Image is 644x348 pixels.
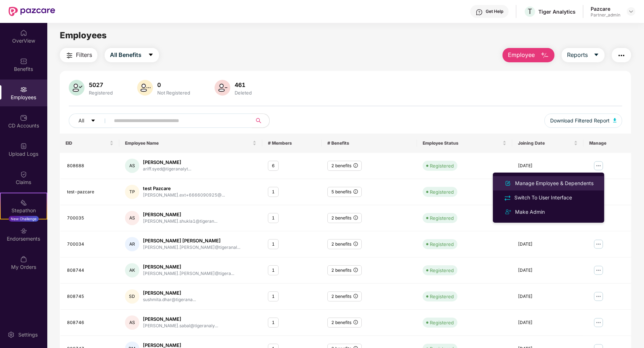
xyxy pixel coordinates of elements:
div: [PERSON_NAME] [PERSON_NAME] [143,237,240,244]
div: [DATE] [518,293,578,300]
span: info-circle [354,294,358,298]
span: search [252,118,266,124]
div: 700035 [67,215,114,222]
img: svg+xml;base64,PHN2ZyB4bWxucz0iaHR0cDovL3d3dy53My5vcmcvMjAwMC9zdmciIHhtbG5zOnhsaW5rPSJodHRwOi8vd3... [613,118,617,122]
div: AS [125,159,139,173]
img: svg+xml;base64,PHN2ZyBpZD0iRW5kb3JzZW1lbnRzIiB4bWxucz0iaHR0cDovL3d3dy53My5vcmcvMjAwMC9zdmciIHdpZH... [20,227,27,235]
img: manageButton [593,265,604,276]
button: Allcaret-down [69,113,112,128]
img: svg+xml;base64,PHN2ZyB4bWxucz0iaHR0cDovL3d3dy53My5vcmcvMjAwMC9zdmciIHdpZHRoPSIyNCIgaGVpZ2h0PSIyNC... [617,51,626,60]
div: 808746 [67,319,114,326]
img: svg+xml;base64,PHN2ZyB4bWxucz0iaHR0cDovL3d3dy53My5vcmcvMjAwMC9zdmciIHhtbG5zOnhsaW5rPSJodHRwOi8vd3... [540,51,549,60]
div: Registered [430,293,454,300]
div: 808745 [67,293,114,300]
div: [PERSON_NAME] [143,316,218,323]
span: info-circle [354,320,358,324]
div: 6 [268,161,279,171]
img: New Pazcare Logo [9,7,55,16]
img: svg+xml;base64,PHN2ZyBpZD0iVXBsb2FkX0xvZ3MiIGRhdGEtbmFtZT0iVXBsb2FkIExvZ3MiIHhtbG5zPSJodHRwOi8vd3... [20,142,27,150]
button: Download Filtered Report [544,113,623,128]
span: info-circle [354,216,358,220]
span: Download Filtered Report [550,117,610,125]
div: Registered [430,162,454,169]
button: Employee [503,48,554,62]
img: manageButton [593,160,604,171]
div: 1 [268,318,279,328]
div: AR [125,237,139,251]
div: sushmita.dhar@tigerana... [143,296,196,303]
div: TP [125,185,139,199]
div: Stepathon [1,207,47,214]
div: Manage Employee & Dependents [514,179,595,187]
span: T [528,7,532,16]
img: svg+xml;base64,PHN2ZyBpZD0iTXlfT3JkZXJzIiBkYXRhLW5hbWU9Ik15IE9yZGVycyIgeG1sbnM9Imh0dHA6Ly93d3cudz... [20,256,27,263]
img: manageButton [593,291,604,302]
div: test Pazcare [143,185,225,192]
img: svg+xml;base64,PHN2ZyB4bWxucz0iaHR0cDovL3d3dy53My5vcmcvMjAwMC9zdmciIHdpZHRoPSIyNCIgaGVpZ2h0PSIyNC... [504,208,512,216]
img: svg+xml;base64,PHN2ZyBpZD0iQmVuZWZpdHMiIHhtbG5zPSJodHRwOi8vd3d3LnczLm9yZy8yMDAwL3N2ZyIgd2lkdGg9Ij... [20,58,27,65]
div: 2 benefits [327,318,362,328]
div: ariff.syed@tigeranalyt... [143,166,191,173]
div: [DATE] [518,319,578,326]
button: All Benefitscaret-down [105,48,159,62]
span: Reports [567,50,588,59]
th: # Benefits [322,134,417,153]
div: New Challenge [9,216,39,222]
div: [PERSON_NAME] [143,159,191,166]
div: 5027 [87,81,114,88]
img: svg+xml;base64,PHN2ZyB4bWxucz0iaHR0cDovL3d3dy53My5vcmcvMjAwMC9zdmciIHdpZHRoPSIyNCIgaGVpZ2h0PSIyNC... [504,194,511,202]
div: [PERSON_NAME].ext+6666090925@... [143,192,225,199]
span: Filters [76,50,92,59]
div: [PERSON_NAME].[PERSON_NAME]@tigera... [143,270,234,277]
div: Registered [430,319,454,326]
div: 1 [268,239,279,250]
div: test-pazcare [67,189,114,195]
span: caret-down [148,52,154,58]
div: Registered [430,241,454,248]
img: svg+xml;base64,PHN2ZyBpZD0iRW1wbG95ZWVzIiB4bWxucz0iaHR0cDovL3d3dy53My5vcmcvMjAwMC9zdmciIHdpZHRoPS... [20,86,27,93]
span: caret-down [91,118,96,124]
button: search [252,113,270,128]
div: [PERSON_NAME].[PERSON_NAME]@tigeranal... [143,244,240,251]
th: EID [60,134,119,153]
span: info-circle [354,163,358,168]
div: Switch To User Interface [513,194,573,202]
span: Employee Status [423,140,501,146]
img: svg+xml;base64,PHN2ZyBpZD0iSGVscC0zMngzMiIgeG1sbnM9Imh0dHA6Ly93d3cudzMub3JnLzIwMDAvc3ZnIiB3aWR0aD... [476,9,483,16]
th: Employee Name [119,134,262,153]
div: Deleted [233,90,253,96]
div: 2 benefits [327,239,362,250]
div: [PERSON_NAME].shukla1@tigeran... [143,218,217,225]
th: # Members [262,134,322,153]
span: All Benefits [110,50,141,59]
img: svg+xml;base64,PHN2ZyB4bWxucz0iaHR0cDovL3d3dy53My5vcmcvMjAwMC9zdmciIHhtbG5zOnhsaW5rPSJodHRwOi8vd3... [137,80,153,96]
div: 0 [156,81,192,88]
div: 808688 [67,163,114,169]
button: Reportscaret-down [562,48,605,62]
img: svg+xml;base64,PHN2ZyB4bWxucz0iaHR0cDovL3d3dy53My5vcmcvMjAwMC9zdmciIHhtbG5zOnhsaW5rPSJodHRwOi8vd3... [69,80,85,96]
img: svg+xml;base64,PHN2ZyBpZD0iSG9tZSIgeG1sbnM9Imh0dHA6Ly93d3cudzMub3JnLzIwMDAvc3ZnIiB3aWR0aD0iMjAiIG... [20,29,27,37]
span: Employee Name [125,140,251,146]
div: Pazcare [591,5,620,12]
span: info-circle [354,189,358,194]
div: SD [125,289,139,304]
img: manageButton [593,317,604,328]
div: 700034 [67,241,114,248]
div: Tiger Analytics [538,8,576,15]
button: Filters [60,48,97,62]
div: Settings [16,331,40,338]
span: info-circle [354,242,358,246]
div: Registered [430,214,454,222]
img: svg+xml;base64,PHN2ZyB4bWxucz0iaHR0cDovL3d3dy53My5vcmcvMjAwMC9zdmciIHhtbG5zOnhsaW5rPSJodHRwOi8vd3... [504,179,512,188]
span: Employees [60,30,107,40]
div: Partner_admin [591,12,620,18]
div: [PERSON_NAME].sabal@tigeranaly... [143,323,218,329]
img: svg+xml;base64,PHN2ZyBpZD0iU2V0dGluZy0yMHgyMCIgeG1sbnM9Imh0dHA6Ly93d3cudzMub3JnLzIwMDAvc3ZnIiB3aW... [8,331,15,338]
span: Employee [508,50,535,59]
div: Registered [87,90,114,96]
span: EID [66,140,108,146]
div: 1 [268,265,279,276]
img: manageButton [593,238,604,250]
div: Get Help [486,9,503,14]
div: 5 benefits [327,187,362,197]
